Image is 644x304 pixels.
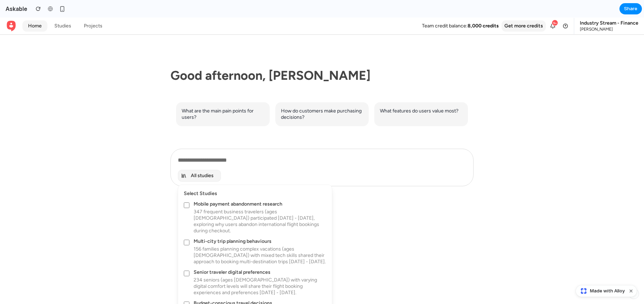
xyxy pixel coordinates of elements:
button: Dismiss watermark [627,287,635,295]
span: Made with Alloy [590,287,625,295]
label: Multi-city trip planning behaviours [194,221,326,227]
label: Mobile payment abandonment research [194,183,326,190]
p: 347 frequent business travelers (ages [DEMOGRAPHIC_DATA]) participated [DATE] - [DATE], exploring... [194,191,326,216]
p: 234 seniors (ages [DEMOGRAPHIC_DATA]) with varying digital comfort levels will share their flight... [194,259,326,278]
a: Made with Alloy [576,287,625,295]
h2: Askable [3,5,27,13]
span: Share [624,5,637,12]
label: Budget-conscious travel decisions [194,283,326,289]
label: Senior traveler digital preferences [194,252,326,258]
p: 156 families planning complex vacations (ages [DEMOGRAPHIC_DATA]) with mixed tech skills shared t... [194,228,326,247]
button: Share [619,3,642,14]
h3: Select Studies [184,173,326,179]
